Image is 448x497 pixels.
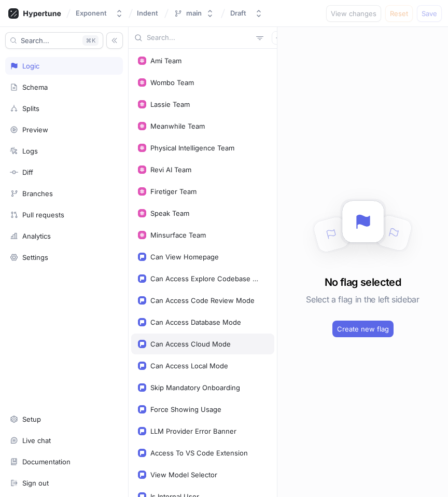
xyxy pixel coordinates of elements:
button: Reset [385,5,413,22]
div: Speak Team [150,209,189,217]
div: Preview [22,126,48,134]
div: Firetiger Team [150,187,197,196]
div: Can Access Database Mode [150,318,241,326]
div: Minsurface Team [150,231,206,239]
div: Schema [22,83,48,91]
input: Search... [147,33,252,43]
button: Create new flag [332,321,394,337]
button: View changes [326,5,381,22]
div: Can Access Cloud Mode [150,340,231,348]
span: Create new flag [337,326,389,332]
h5: Select a flag in the left sidebar [306,290,419,309]
div: Wombo Team [150,78,194,87]
div: Live chat [22,436,51,445]
div: Pull requests [22,211,64,219]
div: Logic [22,62,39,70]
div: Access To VS Code Extension [150,449,248,457]
div: Can Access Local Mode [150,362,228,370]
div: View Model Selector [150,471,217,479]
div: Ami Team [150,57,181,65]
span: Indent [137,9,158,17]
button: Exponent [72,5,128,22]
div: Splits [22,104,39,113]
div: Force Showing Usage [150,405,221,413]
div: Can Access Code Review Mode [150,296,255,305]
span: View changes [331,10,376,17]
span: Reset [390,10,408,17]
div: Draft [230,9,246,18]
button: Draft [226,5,267,22]
span: Save [422,10,437,17]
button: Search...K [5,32,103,49]
button: Save [417,5,442,22]
div: LLM Provider Error Banner [150,427,236,435]
div: Can Access Explore Codebase Mode [150,274,263,283]
h3: No flag selected [325,274,401,290]
div: Settings [22,253,48,261]
div: Physical Intelligence Team [150,144,234,152]
div: main [186,9,202,18]
div: Lassie Team [150,100,190,108]
div: Documentation [22,458,71,466]
div: Exponent [76,9,107,18]
span: Search... [21,37,49,44]
a: Documentation [5,453,123,471]
button: main [170,5,218,22]
div: Can View Homepage [150,253,219,261]
div: Logs [22,147,38,155]
div: Sign out [22,479,49,487]
div: Analytics [22,232,51,240]
div: Diff [22,168,33,176]
div: Skip Mandatory Onboarding [150,383,240,392]
div: Branches [22,189,53,198]
div: Revi AI Team [150,165,191,174]
div: Setup [22,415,41,423]
div: K [82,35,99,46]
div: Meanwhile Team [150,122,205,130]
